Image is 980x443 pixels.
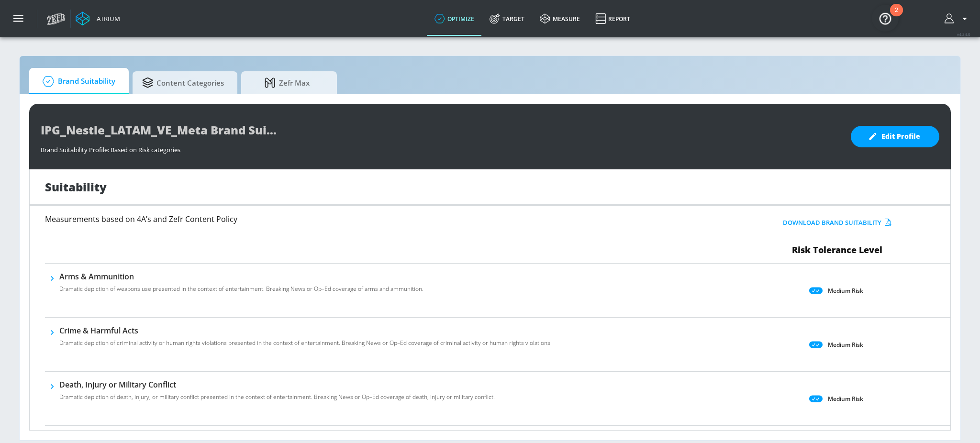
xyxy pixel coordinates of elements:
div: Death, Injury or Military ConflictDramatic depiction of death, injury, or military conflict prese... [59,379,495,407]
p: Dramatic depiction of weapons use presented in the context of entertainment. Breaking News or Op–... [59,285,423,293]
a: measure [532,1,588,36]
span: Edit Profile [870,131,920,143]
p: Medium Risk [828,286,863,296]
div: Arms & AmmunitionDramatic depiction of weapons use presented in the context of entertainment. Bre... [59,271,423,299]
button: Open Resource Center, 2 new notifications [872,5,899,32]
div: 2 [895,10,898,22]
h1: Suitability [45,179,107,195]
div: Atrium [93,14,120,23]
span: Risk Tolerance Level [792,244,882,255]
span: Zefr Max [251,71,323,94]
div: Brand Suitability Profile: Based on Risk categories [41,141,841,154]
p: Medium Risk [828,394,863,404]
span: v 4.24.0 [957,32,970,37]
p: Dramatic depiction of death, injury, or military conflict presented in the context of entertainme... [59,393,495,401]
a: Report [588,1,638,36]
span: Content Categories [142,71,224,94]
a: Atrium [76,11,120,26]
span: Brand Suitability [39,70,115,93]
p: Dramatic depiction of criminal activity or human rights violations presented in the context of en... [59,339,552,347]
h6: Death, Injury or Military Conflict [59,379,495,390]
button: Download Brand Suitability [780,215,894,230]
h6: Crime & Harmful Acts [59,325,552,336]
h6: Measurements based on 4A’s and Zefr Content Policy [45,215,648,223]
a: Target [482,1,532,36]
h6: Arms & Ammunition [59,271,423,282]
button: Edit Profile [851,126,939,147]
div: Crime & Harmful ActsDramatic depiction of criminal activity or human rights violations presented ... [59,325,552,353]
p: Medium Risk [828,340,863,350]
a: optimize [427,1,482,36]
